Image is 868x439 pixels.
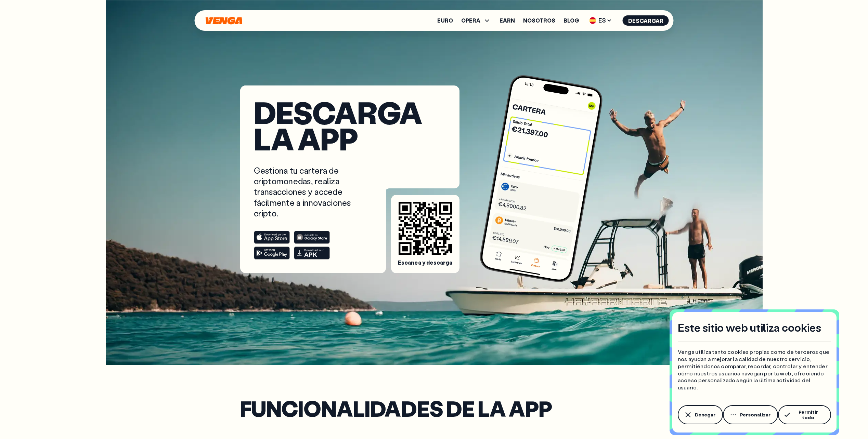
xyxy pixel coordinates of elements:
span: Denegar [695,412,715,417]
h2: Funcionalidades de la app [240,399,629,417]
span: Permitir todo [793,409,824,420]
p: Venga utiliza tanto cookies propias como de terceros que nos ayudan a mejorar la calidad de nuest... [678,348,831,391]
img: phone [478,73,605,284]
span: Escanea y descarga [398,259,453,266]
button: Descargar [623,15,669,26]
a: Earn [500,18,515,23]
a: Blog [563,18,579,23]
a: Euro [437,18,453,23]
a: Nosotros [523,18,555,23]
span: OPERA [461,16,491,25]
button: Personalizar [723,405,778,424]
span: Personalizar [740,412,770,417]
span: OPERA [461,18,480,23]
span: ES [587,15,614,26]
img: flag-es [590,17,596,24]
button: Permitir todo [778,405,831,424]
h4: Este sitio web utiliza cookies [678,320,821,335]
button: Denegar [678,405,723,424]
svg: Inicio [205,17,243,25]
h1: Descarga la app [254,99,446,151]
p: Gestiona tu cartera de criptomonedas, realiza transacciones y accede fácilmente a innovaciones cr... [254,165,366,218]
